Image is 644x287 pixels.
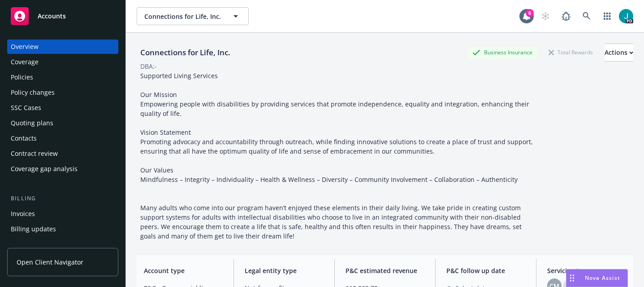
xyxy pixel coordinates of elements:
[605,44,633,61] div: Actions
[619,9,633,23] img: photo
[11,55,39,69] div: Coverage
[11,207,35,221] div: Invoices
[11,131,37,146] div: Contacts
[137,47,234,58] div: Connections for Life, Inc.
[17,257,83,267] span: Open Client Navigator
[11,116,53,130] div: Quoting plans
[547,266,626,275] span: Servicing team
[536,7,554,25] a: Start snowing
[11,162,78,176] div: Coverage gap analysis
[605,44,633,62] button: Actions
[346,266,424,275] span: P&C estimated revenue
[144,12,222,21] span: Connections for Life, Inc.
[566,269,578,287] div: Drag to move
[137,7,249,25] button: Connections for Life, Inc.
[11,70,33,84] div: Policies
[446,266,525,275] span: P&C follow up date
[140,71,535,240] span: Supported Living Services Our Mission Empowering people with disabilities by providing services t...
[526,9,534,17] div: 6
[468,47,537,58] div: Business Insurance
[11,85,55,100] div: Policy changes
[140,62,157,71] div: DBA: -
[7,194,118,203] div: Billing
[7,207,118,221] a: Invoices
[7,70,118,84] a: Policies
[11,222,56,236] div: Billing updates
[7,146,118,161] a: Contract review
[7,131,118,146] a: Contacts
[585,274,620,282] span: Nova Assist
[144,266,223,275] span: Account type
[7,40,118,54] a: Overview
[11,101,41,115] div: SSC Cases
[11,146,58,161] div: Contract review
[38,13,66,20] span: Accounts
[557,7,575,25] a: Report a Bug
[566,269,628,287] button: Nova Assist
[11,237,61,252] div: Account charges
[7,237,118,252] a: Account charges
[7,222,118,236] a: Billing updates
[7,85,118,100] a: Policy changes
[578,7,596,25] a: Search
[598,7,616,25] a: Switch app
[245,266,324,275] span: Legal entity type
[544,47,597,58] div: Total Rewards
[7,4,118,29] a: Accounts
[7,55,118,69] a: Coverage
[11,40,39,54] div: Overview
[7,162,118,176] a: Coverage gap analysis
[7,116,118,130] a: Quoting plans
[7,101,118,115] a: SSC Cases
